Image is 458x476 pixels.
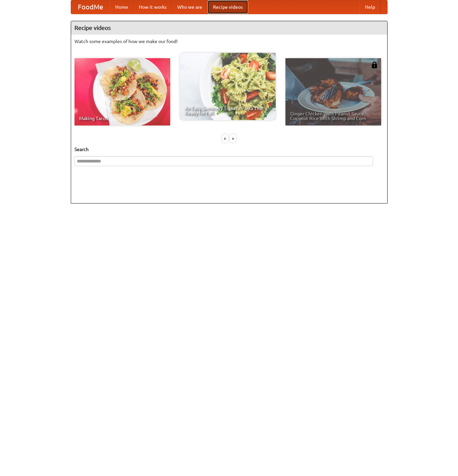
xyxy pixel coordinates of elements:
span: An Easy, Summery Tomato Pasta That's Ready for Fall [185,106,271,115]
div: » [230,134,236,143]
a: An Easy, Summery Tomato Pasta That's Ready for Fall [180,53,276,120]
a: Recipe videos [208,0,248,14]
span: Making Tacos [79,116,165,121]
a: Help [360,0,380,14]
a: Who we are [172,0,208,14]
h4: Recipe videos [71,21,387,35]
img: 483408.png [371,62,378,68]
p: Watch some examples of how we make our food! [74,38,384,45]
h5: Search [74,146,384,153]
a: Home [110,0,133,14]
a: How it works [133,0,172,14]
div: « [222,134,228,143]
a: FoodMe [71,0,110,14]
a: Making Tacos [74,58,170,125]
